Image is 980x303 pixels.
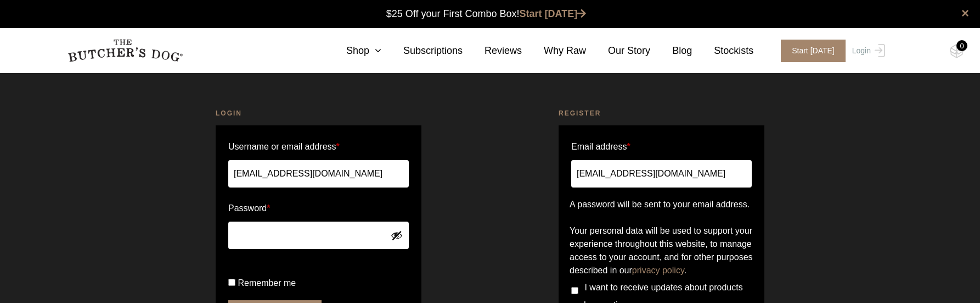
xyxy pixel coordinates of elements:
[950,44,964,58] img: TBD_Cart-Empty.png
[463,43,522,58] a: Reviews
[571,287,578,294] input: I want to receive updates about products and promotions.
[520,8,587,19] a: Start [DATE]
[781,40,846,62] span: Start [DATE]
[522,43,586,58] a: Why Raw
[559,108,764,119] h2: Register
[849,40,885,62] a: Login
[770,40,849,62] a: Start [DATE]
[324,43,381,58] a: Shop
[961,7,969,20] a: close
[570,198,753,211] p: A password will be sent to your email address.
[228,279,235,286] input: Remember me
[692,43,753,58] a: Stockists
[570,224,753,277] p: Your personal data will be used to support your experience throughout this website, to manage acc...
[956,40,967,51] div: 0
[586,43,650,58] a: Our Story
[650,43,692,58] a: Blog
[228,138,409,156] label: Username or email address
[391,229,403,241] button: Show password
[238,278,296,288] span: Remember me
[228,200,409,217] label: Password
[632,266,684,275] a: privacy policy
[381,43,463,58] a: Subscriptions
[216,108,421,119] h2: Login
[571,138,630,156] label: Email address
